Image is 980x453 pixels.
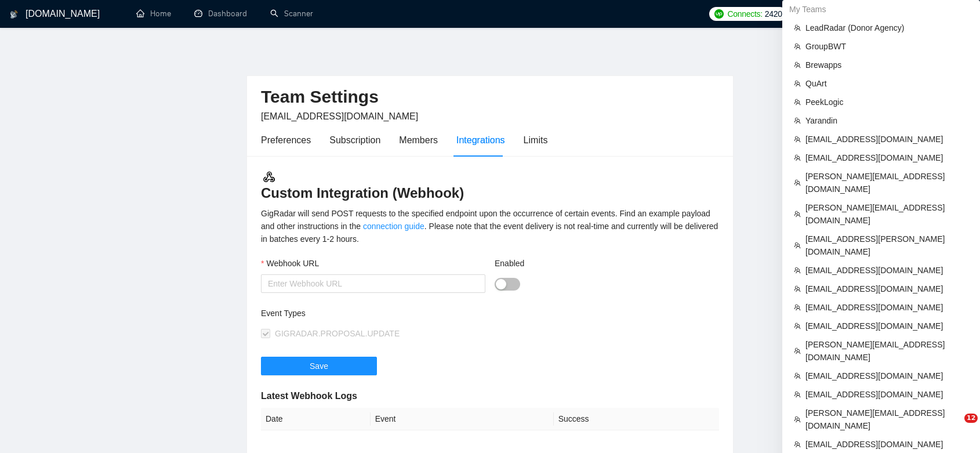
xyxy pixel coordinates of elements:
span: team [794,117,801,124]
span: team [794,179,801,186]
span: [EMAIL_ADDRESS][DOMAIN_NAME] [805,301,968,314]
span: team [794,391,801,398]
th: Success [554,408,719,430]
th: Event [371,408,554,430]
label: Enabled [495,257,524,270]
span: team [794,154,801,161]
span: team [794,322,801,329]
span: Connects: [727,8,762,20]
span: team [794,99,801,106]
span: LeadRadar (Donor Agency) [805,21,968,34]
span: [PERSON_NAME][EMAIL_ADDRESS][DOMAIN_NAME] [805,338,968,364]
h2: Team Settings [261,85,719,109]
span: team [794,347,801,354]
th: Date [261,408,371,430]
button: Save [261,357,377,375]
h3: Custom Integration (Webhook) [261,170,719,202]
span: team [794,304,801,311]
input: Webhook URL [261,274,485,293]
span: QuArt [805,77,968,90]
span: [EMAIL_ADDRESS][DOMAIN_NAME] [805,320,968,332]
span: [PERSON_NAME][EMAIL_ADDRESS][DOMAIN_NAME] [805,407,968,432]
div: Integrations [456,133,505,147]
span: [EMAIL_ADDRESS][DOMAIN_NAME] [805,151,968,164]
span: 12 [964,414,978,423]
a: homeHome [136,9,171,19]
span: team [794,285,801,292]
span: [EMAIL_ADDRESS][DOMAIN_NAME] [805,264,968,277]
span: team [794,80,801,87]
iframe: Intercom live chat [941,414,968,441]
button: Enabled [495,278,520,291]
span: [EMAIL_ADDRESS][DOMAIN_NAME] [805,369,968,382]
span: [EMAIL_ADDRESS][PERSON_NAME][DOMAIN_NAME] [805,233,968,258]
div: Limits [524,133,548,147]
span: Brewapps [805,59,968,71]
a: searchScanner [270,9,313,19]
span: [PERSON_NAME][EMAIL_ADDRESS][DOMAIN_NAME] [805,170,968,195]
span: team [794,24,801,31]
span: 2420 [765,8,782,20]
img: logo [10,5,18,24]
img: webhook.3a52c8ec.svg [262,170,276,184]
h5: Latest Webhook Logs [261,389,719,403]
span: team [794,43,801,50]
span: team [794,136,801,143]
div: Members [399,133,438,147]
span: PeekLogic [805,96,968,108]
div: Preferences [261,133,311,147]
span: Yarandin [805,114,968,127]
span: [EMAIL_ADDRESS][DOMAIN_NAME] [805,438,968,451]
img: upwork-logo.png [714,9,724,19]
span: team [794,416,801,423]
span: [PERSON_NAME][EMAIL_ADDRESS][DOMAIN_NAME] [805,201,968,227]
span: team [794,61,801,68]
span: team [794,211,801,218]
span: [EMAIL_ADDRESS][DOMAIN_NAME] [805,282,968,295]
label: Event Types [261,307,306,320]
span: [EMAIL_ADDRESS][DOMAIN_NAME] [805,388,968,401]
span: team [794,372,801,379]
span: Save [310,360,328,372]
a: connection guide [363,222,424,231]
span: team [794,267,801,274]
span: [EMAIL_ADDRESS][DOMAIN_NAME] [805,133,968,146]
span: [EMAIL_ADDRESS][DOMAIN_NAME] [261,111,418,121]
div: GigRadar will send POST requests to the specified endpoint upon the occurrence of certain events.... [261,207,719,245]
a: dashboardDashboard [194,9,247,19]
span: GroupBWT [805,40,968,53]
div: Subscription [329,133,380,147]
span: team [794,441,801,448]
label: Webhook URL [261,257,319,270]
span: GIGRADAR.PROPOSAL.UPDATE [275,329,400,338]
span: team [794,242,801,249]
